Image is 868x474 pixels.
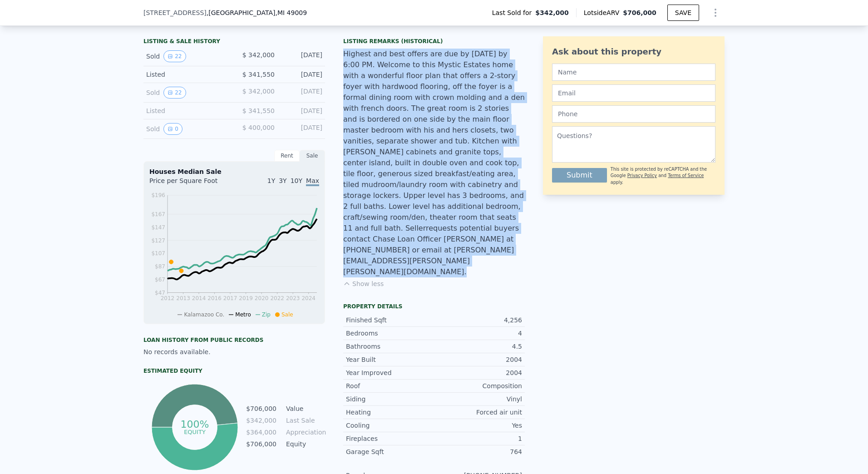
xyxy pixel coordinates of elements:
div: Property details [343,303,525,310]
span: $ 341,550 [242,71,275,78]
div: 4.5 [434,342,522,351]
button: View historical data [163,50,186,62]
div: Year Built [346,355,434,364]
td: $706,000 [246,439,277,449]
div: Heating [346,408,434,417]
td: Value [284,404,325,414]
span: , MI 49009 [275,9,307,16]
div: 1 [434,434,522,443]
span: Last Sold for [492,8,536,17]
button: Submit [552,168,607,183]
td: $706,000 [246,404,277,414]
div: 2004 [434,368,522,377]
button: Show Options [706,4,725,22]
span: 10Y [291,177,302,184]
span: $ 400,000 [242,124,275,131]
span: Metro [235,311,251,318]
div: 4 [434,329,522,338]
div: Bathrooms [346,342,434,351]
input: Email [552,84,715,102]
div: Listed [146,106,227,115]
div: Sold [146,50,227,62]
div: Sale [300,150,325,162]
tspan: $107 [151,250,165,257]
td: $364,000 [246,427,277,437]
button: View historical data [163,123,182,135]
span: Max [306,177,319,186]
td: Last Sale [284,415,325,425]
div: [DATE] [282,50,322,62]
div: Vinyl [434,395,522,404]
div: 764 [434,447,522,456]
div: Finished Sqft [346,316,434,325]
tspan: 2017 [223,295,237,301]
td: $342,000 [246,415,277,425]
tspan: 2022 [270,295,284,301]
span: $ 341,550 [242,107,275,114]
tspan: $67 [155,276,165,283]
tspan: $196 [151,192,165,198]
div: Garage Sqft [346,447,434,456]
span: 3Y [279,177,286,184]
div: Estimated Equity [143,367,325,375]
div: Loan history from public records [143,336,325,344]
tspan: 2013 [176,295,190,301]
tspan: 2014 [192,295,206,301]
a: Terms of Service [668,173,704,178]
tspan: 2024 [301,295,316,301]
div: Listed [146,70,227,79]
button: View historical data [163,87,186,99]
div: Roof [346,381,434,390]
div: LISTING & SALE HISTORY [143,38,325,47]
div: Year Improved [346,368,434,377]
div: Rent [274,150,300,162]
div: No records available. [143,347,325,356]
div: Sold [146,123,227,135]
tspan: $167 [151,211,165,217]
a: Privacy Policy [627,173,657,178]
tspan: 2023 [286,295,300,301]
span: 1Y [267,177,275,184]
span: $342,000 [535,8,569,17]
div: Price per Square Foot [149,176,234,191]
span: Kalamazoo Co. [184,311,224,318]
tspan: 2019 [239,295,253,301]
tspan: $87 [155,263,165,270]
span: $ 342,000 [242,88,275,95]
tspan: $47 [155,290,165,296]
div: Composition [434,381,522,390]
div: [DATE] [282,106,322,115]
tspan: equity [184,428,206,435]
div: [DATE] [282,87,322,99]
tspan: $127 [151,237,165,244]
span: Zip [262,311,271,318]
div: [DATE] [282,70,322,79]
div: Listing Remarks (Historical) [343,38,525,45]
div: Highest and best offers are due by [DATE] by 6:00 PM. Welcome to this Mystic Estates home with a ... [343,49,525,277]
td: Appreciation [284,427,325,437]
div: 4,256 [434,316,522,325]
span: [STREET_ADDRESS] [143,8,207,17]
input: Name [552,64,715,81]
div: Siding [346,395,434,404]
span: , [GEOGRAPHIC_DATA] [207,8,307,17]
input: Phone [552,105,715,123]
span: Lotside ARV [584,8,623,17]
div: Yes [434,421,522,430]
div: Sold [146,87,227,99]
div: Forced air unit [434,408,522,417]
div: Cooling [346,421,434,430]
div: Fireplaces [346,434,434,443]
div: Houses Median Sale [149,167,319,176]
tspan: $147 [151,224,165,231]
tspan: 100% [180,419,209,430]
span: $ 342,000 [242,51,275,59]
button: Show less [343,279,384,288]
div: Bedrooms [346,329,434,338]
td: Equity [284,439,325,449]
div: This site is protected by reCAPTCHA and the Google and apply. [611,166,715,186]
div: [DATE] [282,123,322,135]
div: Ask about this property [552,45,715,58]
span: $706,000 [623,9,656,16]
button: SAVE [667,5,699,21]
